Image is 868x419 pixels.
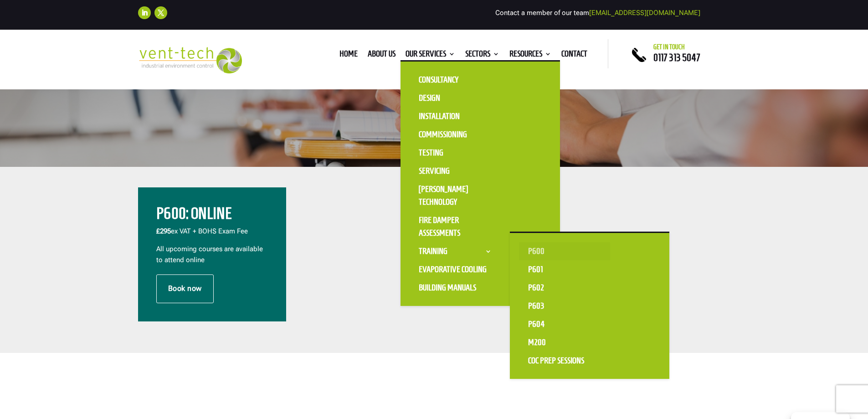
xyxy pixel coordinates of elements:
[410,162,501,180] a: Servicing
[653,52,700,63] a: 0117 313 5047
[156,227,171,235] span: £295
[410,71,501,89] a: Consultancy
[410,107,501,125] a: Installation
[156,274,214,303] a: Book now
[519,260,610,279] a: P601
[138,6,151,19] a: Follow on LinkedIn
[410,144,501,162] a: Testing
[368,51,395,61] a: About us
[410,242,501,260] a: Training
[406,51,455,61] a: Our Services
[410,279,501,297] a: Building Manuals
[519,315,610,333] a: P604
[156,226,268,244] p: ex VAT + BOHS Exam Fee
[156,206,268,226] h2: P600: Online
[138,47,242,74] img: 2023-09-27T08_35_16.549ZVENT-TECH---Clear-background
[589,9,700,17] a: [EMAIL_ADDRESS][DOMAIN_NAME]
[519,279,610,297] a: P602
[154,6,167,19] a: Follow on X
[410,211,501,242] a: Fire Damper Assessments
[519,242,610,260] a: P600
[465,51,499,61] a: Sectors
[509,51,551,61] a: Resources
[410,125,501,144] a: Commissioning
[410,89,501,107] a: Design
[156,244,268,266] p: All upcoming courses are available to attend online
[410,260,501,279] a: Evaporative Cooling
[519,297,610,315] a: P603
[561,51,587,61] a: Contact
[653,43,685,51] span: Get in touch
[519,352,610,370] a: CoC Prep Sessions
[339,51,358,61] a: Home
[495,9,700,17] span: Contact a member of our team
[519,333,610,352] a: M200
[410,180,501,211] a: [PERSON_NAME] Technology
